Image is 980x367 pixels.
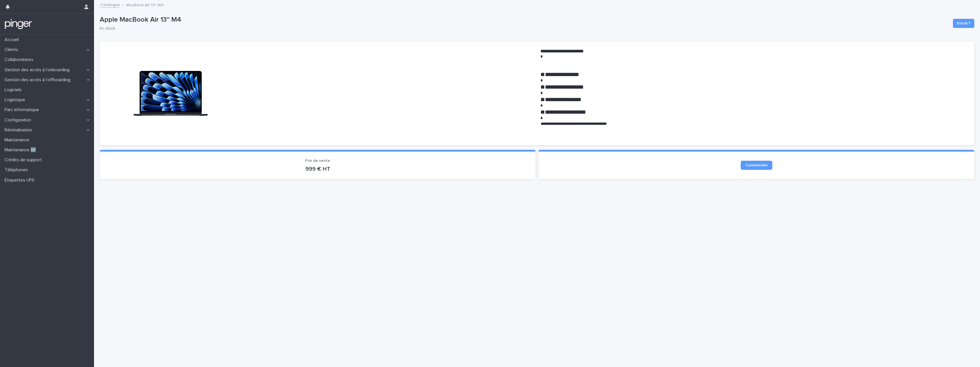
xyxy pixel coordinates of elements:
[126,1,164,8] p: MacBook Air 13'' M4
[2,157,46,163] p: Crédits de support
[2,77,75,83] p: Gestion des accès à l’offboarding
[2,37,23,42] p: Accueil
[2,167,32,173] p: Téléphones
[100,1,120,8] a: Catalogue
[2,47,23,52] p: Clients
[107,48,235,134] img: oegwNi4S3AO0dbjzrqEXm0MCrP3KQhUFG52OBi_1nTY
[2,97,30,103] p: Logistique
[2,127,37,133] p: Réinitialisation
[741,161,772,170] a: Commander
[5,19,32,30] img: mTgBEunGTSyRkCgitkcU
[2,57,38,62] p: Collaborateurs
[305,159,330,163] span: Prix de vente
[2,117,36,123] p: Configuration
[107,166,529,172] p: 999 € HT
[2,67,74,73] p: Gestion des accès à l’onboarding
[745,163,768,167] span: Commander
[953,19,974,28] button: Stock ?
[2,147,41,153] p: Maintenance 🆕
[2,178,39,183] p: Étiquettes UPS
[2,107,44,113] p: Parc informatique
[100,16,948,24] p: Apple MacBook Air 13'' M4
[957,21,971,26] span: Stock ?
[100,26,946,31] p: En stock
[2,137,34,143] p: Maintenance
[2,87,26,93] p: Logiciels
